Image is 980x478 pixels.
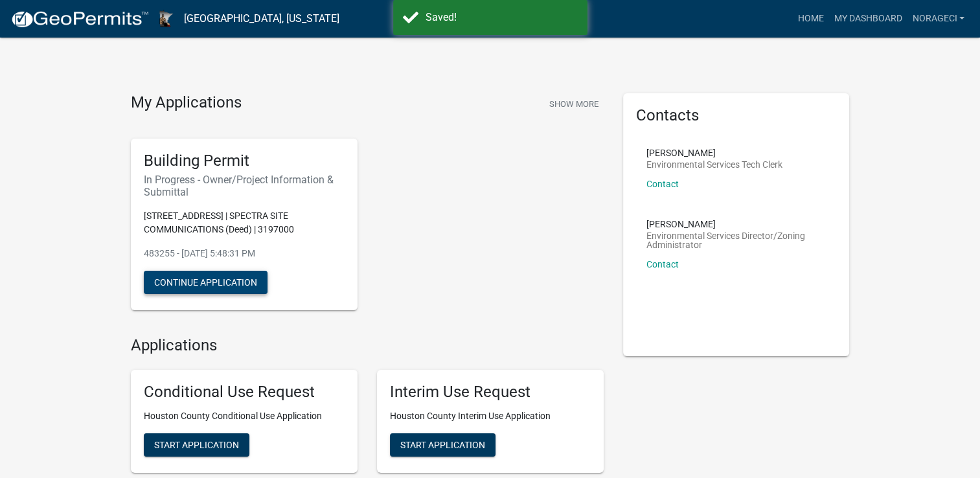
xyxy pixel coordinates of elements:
[646,148,782,157] p: [PERSON_NAME]
[144,209,345,236] p: [STREET_ADDRESS] | SPECTRA SITE COMMUNICATIONS (Deed) | 3197000
[144,174,345,198] h6: In Progress - Owner/Project Information & Submittal
[426,10,578,25] div: Saved!
[646,160,782,169] p: Environmental Services Tech Clerk
[636,106,837,125] h5: Contacts
[144,383,345,402] h5: Conditional Use Request
[646,220,826,229] p: [PERSON_NAME]
[144,152,345,170] h5: Building Permit
[400,440,485,450] span: Start Application
[907,6,970,31] a: norageci
[159,10,174,27] img: Houston County, Minnesota
[646,179,679,189] a: Contact
[390,409,591,423] p: Houston County Interim Use Application
[144,409,345,423] p: Houston County Conditional Use Application
[544,93,604,115] button: Show More
[792,6,828,31] a: Home
[144,433,249,457] button: Start Application
[144,271,268,294] button: Continue Application
[390,383,591,402] h5: Interim Use Request
[646,259,679,269] a: Contact
[131,336,604,355] h4: Applications
[828,6,907,31] a: My Dashboard
[390,433,496,457] button: Start Application
[184,8,339,30] a: [GEOGRAPHIC_DATA], [US_STATE]
[144,247,345,260] p: 483255 - [DATE] 5:48:31 PM
[646,231,826,249] p: Environmental Services Director/Zoning Administrator
[131,93,242,113] h4: My Applications
[154,440,239,450] span: Start Application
